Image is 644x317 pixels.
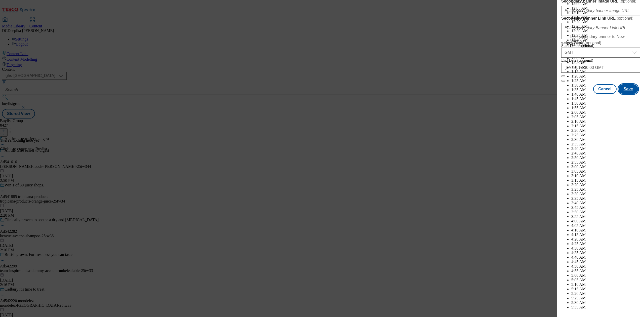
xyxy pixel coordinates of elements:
[571,56,640,60] li: 1:00 AM
[571,210,640,214] li: 3:50 AM
[571,296,640,300] li: 5:25 AM
[571,260,640,264] li: 4:45 AM
[571,133,640,137] li: 2:25 AM
[571,187,640,192] li: 3:25 AM
[571,255,640,260] li: 4:40 AM
[571,251,640,255] li: 4:35 AM
[561,63,640,73] input: Enter Date
[571,146,640,151] li: 2:40 AM
[571,223,640,228] li: 4:05 AM
[571,83,640,88] li: 1:30 AM
[571,287,640,291] li: 5:15 AM
[571,246,640,251] li: 4:30 AM
[571,183,640,187] li: 3:20 AM
[571,6,640,11] li: 12:05 AM
[571,282,640,287] li: 5:10 AM
[571,273,640,278] li: 5:00 AM
[571,65,640,69] li: 1:10 AM
[571,309,640,314] li: 5:40 AM
[561,58,593,62] span: End Date (optional)
[584,41,601,45] span: ( optional )
[571,24,640,29] li: 12:25 AM
[571,219,640,223] li: 4:00 AM
[571,128,640,133] li: 2:20 AM
[571,237,640,242] li: 4:20 AM
[571,74,640,78] li: 1:20 AM
[561,2,640,36] ul: Time
[571,305,640,309] li: 5:35 AM
[571,278,640,282] li: 5:05 AM
[571,33,640,38] li: 12:35 AM
[593,84,616,94] button: Cancel
[571,124,640,128] li: 2:15 AM
[571,269,640,273] li: 4:55 AM
[571,264,640,269] li: 4:50 AM
[571,160,640,165] li: 2:55 AM
[571,15,640,20] li: 12:15 AM
[571,151,640,155] li: 2:45 AM
[571,20,640,24] li: 12:20 AM
[571,242,640,246] li: 4:25 AM
[571,205,640,210] li: 3:45 AM
[571,137,640,142] li: 2:30 AM
[571,11,640,15] li: 12:10 AM
[571,232,640,237] li: 4:15 AM
[571,119,640,124] li: 2:10 AM
[571,69,640,74] li: 1:15 AM
[571,196,640,201] li: 3:35 AM
[571,201,640,205] li: 3:40 AM
[571,60,640,65] li: 1:05 AM
[571,110,640,115] li: 2:00 AM
[619,84,638,94] button: Save
[571,228,640,232] li: 4:10 AM
[571,29,640,33] li: 12:30 AM
[571,142,640,146] li: 2:35 AM
[571,155,640,160] li: 2:50 AM
[571,106,640,110] li: 1:55 AM
[571,174,640,178] li: 3:10 AM
[561,75,565,77] button: Close
[571,101,640,106] li: 1:50 AM
[561,41,640,46] label: select Zone
[571,115,640,119] li: 2:05 AM
[571,97,640,101] li: 1:45 AM
[571,165,640,169] li: 3:00 AM
[571,291,640,296] li: 5:20 AM
[571,178,640,183] li: 3:15 AM
[571,38,640,42] li: 12:40 AM
[571,214,640,219] li: 3:55 AM
[571,2,640,6] li: 12:00 AM
[571,300,640,305] li: 5:30 AM
[571,88,640,92] li: 1:35 AM
[571,169,640,174] li: 3:05 AM
[571,192,640,196] li: 3:30 AM
[571,78,640,83] li: 1:25 AM
[571,92,640,97] li: 1:40 AM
